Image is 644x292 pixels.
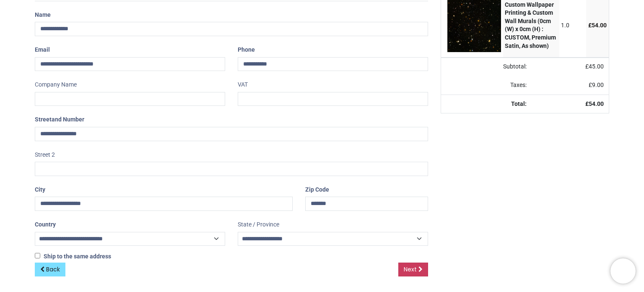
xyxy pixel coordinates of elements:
strong: £ [585,100,604,107]
span: 9.00 [592,82,604,88]
span: 45.00 [589,63,604,70]
label: Zip Code [305,183,329,197]
label: Ship to the same address [35,253,111,261]
input: Ship to the same address [35,253,40,258]
span: £ [588,22,607,29]
span: £ [585,63,604,70]
td: Taxes: [441,76,532,95]
strong: Total: [511,100,527,107]
label: Name [35,8,51,22]
label: Street [35,113,84,127]
td: Subtotal: [441,58,532,76]
label: Street 2 [35,148,55,162]
label: State / Province [238,218,279,232]
span: Next [404,265,417,274]
div: 1.0 [561,21,584,30]
label: City [35,183,45,197]
label: VAT [238,78,248,92]
strong: Custom Wallpaper Printing & Custom Wall Murals (0cm (W) x 0cm (H) : CUSTOM, Premium Satin, As shown) [505,1,556,49]
iframe: Brevo live chat [610,258,636,284]
label: Phone [238,43,255,57]
span: Back [46,265,60,274]
span: 54.00 [589,100,604,107]
span: and Number [52,116,84,123]
label: Email [35,43,50,57]
span: 54.00 [592,22,607,29]
a: Next [398,263,428,277]
span: £ [589,82,604,88]
a: Back [35,263,65,277]
label: Country [35,218,56,232]
label: Company Name [35,78,77,92]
